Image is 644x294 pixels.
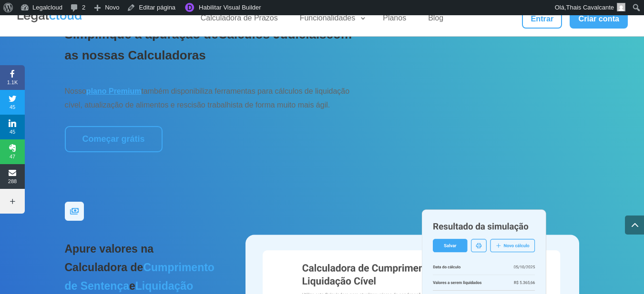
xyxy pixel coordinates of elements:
p: Nosso também disponibiliza ferramentas para cálculos de liquidação cível, atualização de alimento... [65,85,362,112]
a: Entrar [522,10,562,29]
a: Calculadora de Prazos [195,13,284,27]
a: Começar grátis [65,126,163,152]
a: Criar conta [570,10,628,29]
span: Thais Cavalcante [566,4,614,11]
span: Cumprimento de Sentença [65,261,215,292]
h2: Simplifique a apuração de com as nossas Calculadoras [65,24,362,70]
a: Funcionalidades [294,13,367,27]
img: iconLiquidacaoCivel.png [65,202,84,221]
a: Planos [377,13,412,27]
a: Logo da Legalcloud [16,17,83,25]
img: Legalcloud Logo [16,10,83,24]
a: Blog [422,13,449,27]
a: plano Premium [86,87,142,95]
